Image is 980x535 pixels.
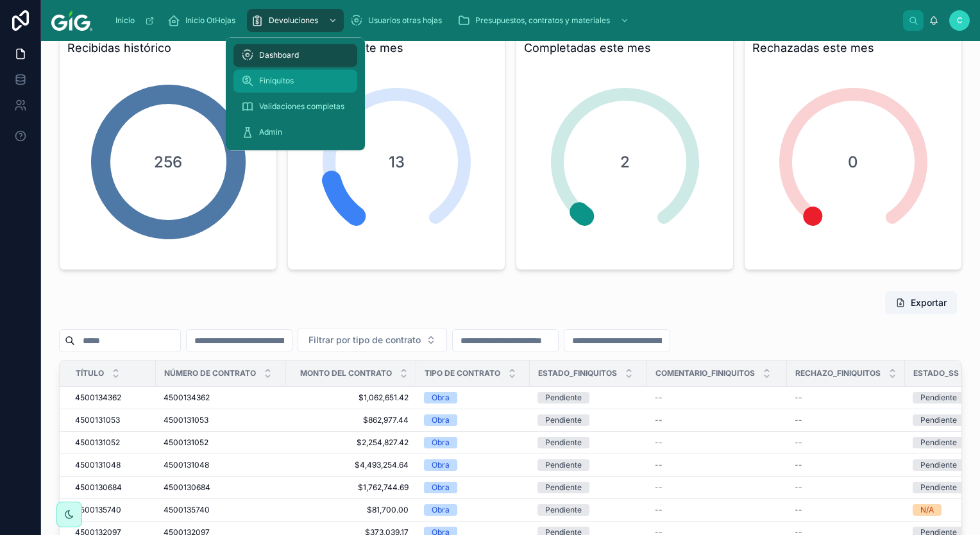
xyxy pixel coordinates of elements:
[75,505,121,515] span: 4500135740
[368,15,442,26] span: Usuarios otras hojas
[848,152,858,173] span: 0
[67,39,269,57] h3: Recibidas histórico
[185,15,235,26] span: Inicio OtHojas
[164,9,244,32] a: Inicio OtHojas
[294,505,409,515] span: $81,700.00
[346,9,451,32] a: Usuarios otras hojas
[51,10,92,31] img: App logo
[233,121,357,144] a: Admin
[795,437,802,448] span: --
[259,101,344,112] span: Validaciones completas
[103,6,903,35] div: scrollable content
[247,9,344,32] a: Devoluciones
[913,368,959,378] span: Estado_SS
[795,415,802,425] span: --
[432,504,450,516] div: Obra
[164,505,210,515] span: 4500135740
[75,415,120,425] span: 4500131053
[432,459,450,471] div: Obra
[545,437,582,448] div: Pendiente
[920,437,957,448] div: Pendiente
[920,459,957,471] div: Pendiente
[655,393,663,403] span: --
[545,414,582,426] div: Pendiente
[545,392,582,403] div: Pendiente
[920,482,957,493] div: Pendiente
[432,482,450,493] div: Obra
[75,460,121,470] span: 4500131048
[655,482,663,493] span: --
[294,437,409,448] span: $2,254,827.42
[233,95,357,118] a: Validaciones completas
[795,482,802,493] span: --
[795,393,802,403] span: --
[75,482,122,493] span: 4500130684
[655,460,663,470] span: --
[545,482,582,493] div: Pendiente
[920,414,957,426] div: Pendiente
[259,127,282,137] span: Admin
[115,15,135,26] span: Inicio
[620,152,630,173] span: 2
[300,368,392,378] span: Monto del contrato
[294,460,409,470] span: $4,493,254.64
[164,437,208,448] span: 4500131052
[524,39,725,57] h3: Completadas este mes
[294,482,409,493] span: $1,762,744.69
[233,69,357,92] a: Finiquitos
[308,334,421,346] span: Filtrar por tipo de contrato
[655,505,663,515] span: --
[164,415,208,425] span: 4500131053
[453,9,636,32] a: Presupuestos, contratos y materiales
[75,393,121,403] span: 4500134362
[259,76,294,86] span: Finiquitos
[752,39,954,57] h3: Rechazadas este mes
[432,392,450,403] div: Obra
[109,9,161,32] a: Inicio
[920,392,957,403] div: Pendiente
[164,460,209,470] span: 4500131048
[920,504,934,516] div: N/A
[432,437,450,448] div: Obra
[259,50,299,60] span: Dashboard
[76,368,104,378] span: Título
[298,328,447,352] button: Select Button
[164,393,210,403] span: 4500134362
[795,505,802,515] span: --
[795,460,802,470] span: --
[269,15,318,26] span: Devoluciones
[164,368,256,378] span: Número de contrato
[655,415,663,425] span: --
[164,482,210,493] span: 4500130684
[957,15,963,26] span: C
[294,415,409,425] span: $862,977.44
[75,437,120,448] span: 4500131052
[655,437,663,448] span: --
[475,15,610,26] span: Presupuestos, contratos y materiales
[425,368,500,378] span: Tipo de contrato
[885,291,957,314] button: Exportar
[233,44,357,67] a: Dashboard
[795,368,881,378] span: Rechazo_Finiquitos
[294,393,409,403] span: $1,062,651.42
[545,504,582,516] div: Pendiente
[154,152,182,173] span: 256
[545,459,582,471] div: Pendiente
[389,152,405,173] span: 13
[432,414,450,426] div: Obra
[538,368,617,378] span: Estado_Finiquitos
[655,368,755,378] span: Comentario_finiquitos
